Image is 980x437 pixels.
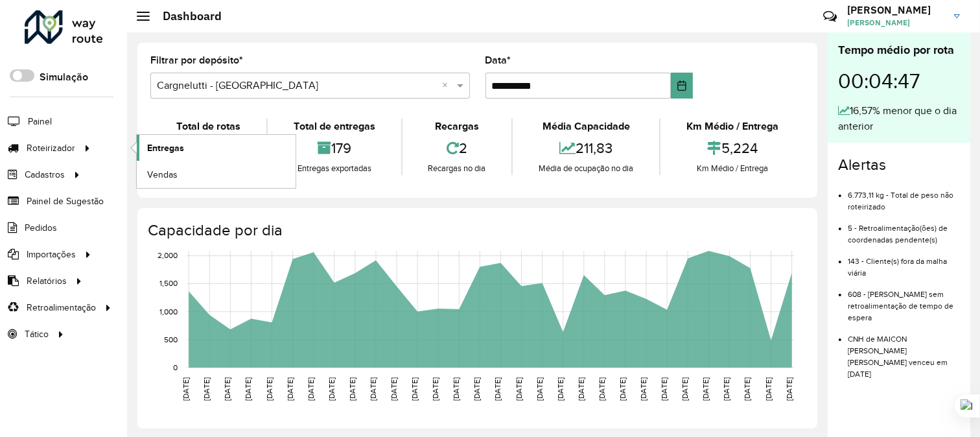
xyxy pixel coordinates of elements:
[27,248,76,261] span: Importações
[223,377,231,401] text: [DATE]
[406,162,509,175] div: Recargas no dia
[150,9,222,23] h2: Dashboard
[154,119,263,134] div: Total de rotas
[148,221,804,240] h4: Capacidade por dia
[406,119,509,134] div: Recargas
[27,301,96,314] span: Retroalimentação
[598,377,606,401] text: [DATE]
[159,279,178,288] text: 1,500
[664,134,801,162] div: 5,224
[847,17,944,29] span: [PERSON_NAME]
[681,377,689,401] text: [DATE]
[535,377,544,401] text: [DATE]
[664,162,801,175] div: Km Médio / Entrega
[28,115,52,128] span: Painel
[848,213,960,246] li: 5 - Retroalimentação(ões) de coordenadas pendente(s)
[173,363,178,372] text: 0
[410,377,419,401] text: [DATE]
[406,134,509,162] div: 2
[431,377,439,401] text: [DATE]
[202,377,211,401] text: [DATE]
[723,377,731,401] text: [DATE]
[660,377,668,401] text: [DATE]
[25,221,57,235] span: Pedidos
[137,135,296,161] a: Entregas
[838,59,960,103] div: 00:04:47
[27,274,67,288] span: Relatórios
[452,377,460,401] text: [DATE]
[516,134,656,162] div: 211,83
[157,252,178,260] text: 2,000
[848,246,960,279] li: 143 - Cliente(s) fora da malha viária
[743,377,752,401] text: [DATE]
[838,41,960,59] div: Tempo médio por rota
[286,377,294,401] text: [DATE]
[348,377,356,401] text: [DATE]
[25,168,65,182] span: Cadastros
[664,119,801,134] div: Km Médio / Entrega
[244,377,252,401] text: [DATE]
[271,162,398,175] div: Entregas exportadas
[577,377,585,401] text: [DATE]
[618,377,627,401] text: [DATE]
[390,377,398,401] text: [DATE]
[150,53,243,68] label: Filtrar por depósito
[164,335,178,344] text: 500
[556,377,565,401] text: [DATE]
[369,377,377,401] text: [DATE]
[147,141,184,155] span: Entregas
[671,73,693,99] button: Choose Date
[27,195,104,208] span: Painel de Sugestão
[515,377,523,401] text: [DATE]
[838,156,960,174] h4: Alertas
[516,119,656,134] div: Média Capacidade
[147,168,178,182] span: Vendas
[838,103,960,134] div: 16,57% menor que o dia anterior
[701,377,710,401] text: [DATE]
[327,377,336,401] text: [DATE]
[472,377,481,401] text: [DATE]
[848,324,960,380] li: CNH de MAICON [PERSON_NAME] [PERSON_NAME] venceu em [DATE]
[764,377,773,401] text: [DATE]
[443,78,454,93] span: Clear all
[847,4,944,16] h3: [PERSON_NAME]
[27,141,75,155] span: Roteirizador
[271,119,398,134] div: Total de entregas
[848,180,960,213] li: 6.773,11 kg - Total de peso não roteirizado
[485,53,511,68] label: Data
[848,279,960,324] li: 608 - [PERSON_NAME] sem retroalimentação de tempo de espera
[271,134,398,162] div: 179
[785,377,793,401] text: [DATE]
[494,377,502,401] text: [DATE]
[516,162,656,175] div: Média de ocupação no dia
[639,377,647,401] text: [DATE]
[307,377,315,401] text: [DATE]
[181,377,190,401] text: [DATE]
[159,307,178,316] text: 1,000
[265,377,274,401] text: [DATE]
[137,161,296,187] a: Vendas
[40,69,88,85] label: Simulação
[816,3,844,30] a: Contato Rápido
[25,327,49,341] span: Tático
